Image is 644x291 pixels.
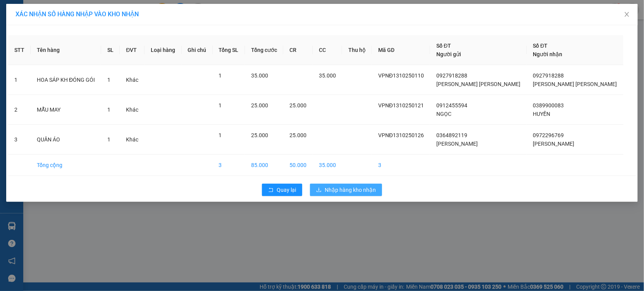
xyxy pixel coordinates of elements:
span: VPNĐ1310250110 [378,72,424,79]
span: NGỌC [436,111,451,117]
th: Thu hộ [342,35,372,65]
span: 1 [219,102,222,108]
th: Mã GD [372,35,430,65]
span: Nhập hàng kho nhận [325,186,376,194]
span: 1 [107,77,110,83]
span: 25.000 [251,132,268,138]
span: [PERSON_NAME] [PERSON_NAME] [436,81,520,87]
span: VPNĐ1310250121 [378,102,424,108]
span: 0927918288 [533,72,564,79]
th: CC [313,35,342,65]
span: close [624,11,630,17]
span: 0972296769 [533,132,564,138]
span: 25.000 [251,102,268,108]
span: Quay lại [277,186,296,194]
td: HOA SÁP KH ĐÓNG GÓI [31,65,101,95]
th: CR [283,35,313,65]
td: QUẦN ÁO [31,125,101,155]
span: [PERSON_NAME] [436,141,478,147]
th: Ghi chú [182,35,213,65]
span: [PERSON_NAME] [PERSON_NAME] [533,81,617,87]
span: 35.000 [251,72,268,79]
td: Khác [120,65,145,95]
li: Số 10 ngõ 15 Ngọc Hồi, [PERSON_NAME], [GEOGRAPHIC_DATA] [72,19,324,29]
span: 1 [219,132,222,138]
span: Người gửi [436,51,461,57]
td: 35.000 [313,155,342,176]
td: Khác [120,125,145,155]
th: Tên hàng [31,35,101,65]
span: 1 [107,107,110,113]
span: 0364892119 [436,132,467,138]
img: logo.jpg [10,10,48,48]
button: downloadNhập hàng kho nhận [310,184,382,196]
td: Khác [120,95,145,125]
td: 3 [8,125,31,155]
span: 35.000 [319,72,336,79]
td: MẪU MAY [31,95,101,125]
span: [PERSON_NAME] [533,141,575,147]
span: XÁC NHẬN SỐ HÀNG NHẬP VÀO KHO NHẬN [15,10,139,18]
li: Hotline: 19001155 [72,29,324,38]
td: 85.000 [245,155,283,176]
button: Close [616,4,638,26]
td: 3 [213,155,245,176]
button: rollbackQuay lại [262,184,302,196]
th: Tổng cước [245,35,283,65]
span: VPNĐ1310250126 [378,132,424,138]
span: 1 [107,136,110,143]
span: 0389900083 [533,102,564,108]
span: Người nhận [533,51,563,57]
span: download [316,187,322,193]
td: Tổng cộng [31,155,101,176]
th: STT [8,35,31,65]
span: 0912455594 [436,102,467,108]
td: 2 [8,95,31,125]
span: 1 [219,72,222,79]
span: 25.000 [289,102,307,108]
span: rollback [268,187,274,193]
span: Số ĐT [436,43,451,49]
th: ĐVT [120,35,145,65]
th: SL [101,35,120,65]
b: GỬI : VP [PERSON_NAME] [10,56,135,69]
th: Tổng SL [213,35,245,65]
td: 1 [8,65,31,95]
span: Số ĐT [533,43,548,49]
th: Loại hàng [145,35,181,65]
span: 25.000 [289,132,307,138]
td: 3 [372,155,430,176]
span: HUYỀN [533,111,551,117]
td: 50.000 [283,155,313,176]
span: 0927918288 [436,72,467,79]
